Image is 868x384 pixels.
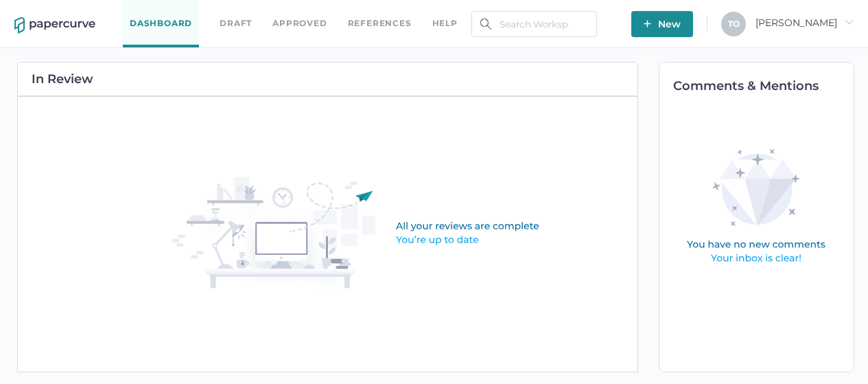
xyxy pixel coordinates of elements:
[755,16,854,29] span: [PERSON_NAME]
[220,16,252,31] a: Draft
[657,138,855,276] img: comments-empty-state.0193fcf7.svg
[172,177,621,291] img: in-review-empty-state.d50be4a9.svg
[644,11,681,37] span: New
[32,73,93,85] h2: In Review
[471,11,597,37] input: Search Workspace
[348,16,412,31] a: References
[673,80,854,92] h2: Comments & Mentions
[631,11,693,37] button: New
[432,16,458,31] div: help
[728,19,740,29] span: T O
[644,20,651,27] img: plus-white.e19ec114.svg
[844,17,854,27] i: arrow_right
[480,19,491,30] img: search.bf03fe8b.svg
[272,16,327,31] a: Approved
[14,17,95,34] img: papercurve-logo-colour.7244d18c.svg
